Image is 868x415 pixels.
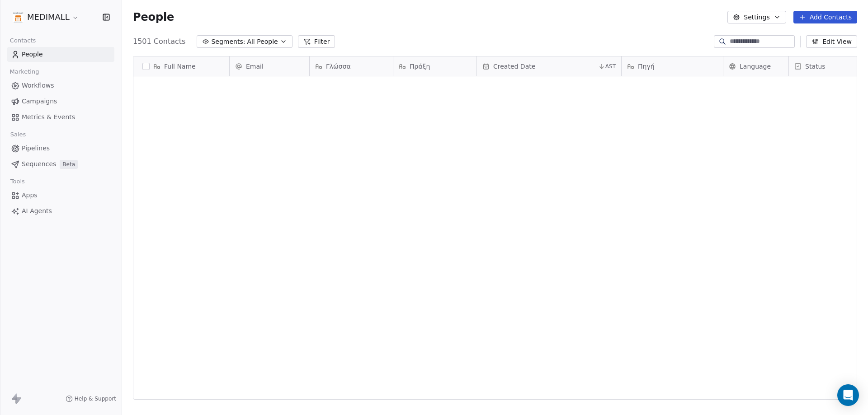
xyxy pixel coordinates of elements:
[493,62,535,71] span: Created Date
[793,11,857,23] button: Add Contacts
[723,56,788,76] div: Language
[27,11,70,23] span: MEDIMALL
[6,65,43,79] span: Marketing
[477,56,621,76] div: Created DateAST
[13,12,24,23] img: Medimall%20logo%20(2).1.jpg
[133,56,229,76] div: Full Name
[133,36,185,47] span: 1501 Contacts
[66,395,116,402] a: Help & Support
[740,62,771,71] span: Language
[605,63,616,70] span: AST
[789,56,861,76] div: Status
[22,159,56,169] span: Sequences
[837,384,859,406] div: Open Intercom Messenger
[22,97,57,106] span: Campaigns
[11,9,81,25] button: MEDIMALL
[326,62,351,71] span: Γλώσσα
[622,56,723,76] div: Πηγή
[393,56,476,76] div: Πράξη
[60,160,78,169] span: Beta
[7,188,114,203] a: Apps
[410,62,430,71] span: Πράξη
[7,47,114,62] a: People
[22,81,54,90] span: Workflows
[75,395,116,402] span: Help & Support
[247,37,278,47] span: All People
[638,62,655,71] span: Πηγή
[6,175,28,188] span: Tools
[133,10,174,24] span: People
[22,206,52,216] span: AI Agents
[7,204,114,219] a: AI Agents
[22,112,75,122] span: Metrics & Events
[211,37,245,47] span: Segments:
[7,110,114,125] a: Metrics & Events
[133,76,230,400] div: grid
[22,144,50,153] span: Pipelines
[22,191,38,200] span: Apps
[805,62,826,71] span: Status
[164,62,196,71] span: Full Name
[298,35,335,48] button: Filter
[7,78,114,93] a: Workflows
[727,11,786,23] button: Settings
[7,94,114,109] a: Campaigns
[806,35,857,48] button: Edit View
[310,56,393,76] div: Γλώσσα
[22,50,43,59] span: People
[6,34,40,47] span: Contacts
[6,128,30,141] span: Sales
[7,157,114,172] a: SequencesBeta
[7,141,114,156] a: Pipelines
[230,56,309,76] div: Email
[246,62,264,71] span: Email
